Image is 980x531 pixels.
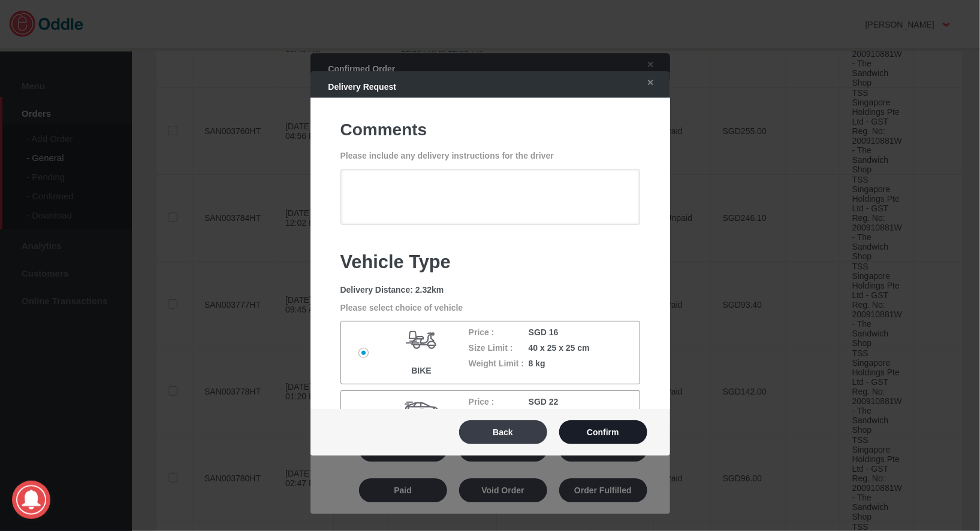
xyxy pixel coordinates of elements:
[469,343,529,353] p: Size Limit :
[340,285,640,295] div: Delivery Distance: 2.32km
[529,397,589,406] p: SGD 22
[529,327,589,337] p: SGD 16
[340,303,640,312] p: Please select choice of vehicle
[469,359,529,368] p: Weight Limit :
[469,327,529,337] p: Price :
[340,151,640,160] p: Please include any delivery instructions for the driver
[635,72,661,93] a: ✕
[340,120,640,139] h1: Comments
[386,366,456,375] p: BIKE
[316,76,629,98] div: Delivery Request
[403,391,439,427] img: ico-car.svg
[559,420,647,444] button: Confirm
[459,420,547,444] button: Back
[529,343,590,353] p: 40 x 25 x 25 cm
[469,397,529,406] p: Price :
[529,359,589,368] p: 8 kg
[403,321,439,357] img: ico-bike.svg
[340,251,640,273] h1: Vehicle Type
